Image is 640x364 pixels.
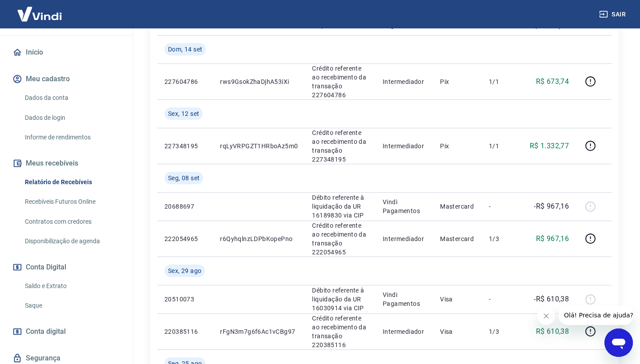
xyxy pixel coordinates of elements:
p: Pix [440,142,475,150]
span: Conta digital [26,325,66,338]
a: Informe de rendimentos [21,128,122,146]
p: R$ 610,38 [536,326,569,337]
iframe: Fechar mensagem [537,307,555,325]
iframe: Mensagem da empresa [559,305,633,325]
p: 1/3 [489,327,515,336]
span: Sex, 12 set [168,109,199,118]
img: Vindi [11,0,68,28]
button: Meus recebíveis [11,154,122,173]
a: Contratos com credores [21,213,122,231]
p: R$ 1.332,77 [530,141,569,151]
a: Saque [21,297,122,315]
p: 220385116 [164,327,206,336]
p: 1/1 [489,77,515,86]
a: Disponibilização de agenda [21,232,122,250]
p: Crédito referente ao recebimento da transação 222054965 [312,221,368,257]
button: Sair [597,6,629,23]
p: 20510073 [164,295,206,304]
p: Crédito referente ao recebimento da transação 227604786 [312,64,368,99]
p: Mastercard [440,234,475,243]
button: Meu cadastro [11,69,122,89]
p: 20688697 [164,202,206,211]
p: R$ 967,16 [536,233,569,244]
span: Sex, 29 ago [168,266,201,275]
p: 227348195 [164,142,206,150]
p: Visa [440,295,475,304]
a: Início [11,43,122,62]
p: - [489,295,515,304]
p: 1/1 [489,142,515,150]
p: Débito referente à liquidação da UR 16189830 via CIP [312,193,368,220]
p: Intermediador [383,327,426,336]
p: Vindi Pagamentos [383,290,426,308]
a: Dados da conta [21,89,122,107]
p: Débito referente à liquidação da UR 16030914 via CIP [312,286,368,313]
span: Seg, 08 set [168,174,200,182]
p: Crédito referente ao recebimento da transação 227348195 [312,128,368,164]
p: -R$ 967,16 [534,201,569,212]
a: Conta digital [11,322,122,341]
a: Relatório de Recebíveis [21,173,122,191]
p: Mastercard [440,202,475,211]
a: Saldo e Extrato [21,277,122,295]
p: 1/3 [489,234,515,243]
a: Dados de login [21,109,122,127]
p: Visa [440,327,475,336]
p: rqLyVRPGZT1HRboAz5m0 [220,142,298,150]
p: rFgN3m7g6f6Ac1vCBg97 [220,327,298,336]
p: 222054965 [164,234,206,243]
p: - [489,202,515,211]
p: Intermediador [383,142,426,150]
p: Vindi Pagamentos [383,198,426,215]
span: Olá! Precisa de ajuda? [5,6,75,13]
p: Intermediador [383,234,426,243]
p: 227604786 [164,77,206,86]
p: Crédito referente ao recebimento da transação 220385116 [312,314,368,349]
a: Recebíveis Futuros Online [21,193,122,211]
p: -R$ 610,38 [534,294,569,305]
iframe: Botão para abrir a janela de mensagens [604,328,633,357]
p: Pix [440,77,475,86]
p: R$ 673,74 [536,76,569,87]
span: Dom, 14 set [168,45,202,54]
p: rws9GsokZhaDjhA53iXi [220,77,298,86]
p: r6QyhqlnzLDPbKopePno [220,234,298,243]
p: Intermediador [383,77,426,86]
button: Conta Digital [11,257,122,277]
